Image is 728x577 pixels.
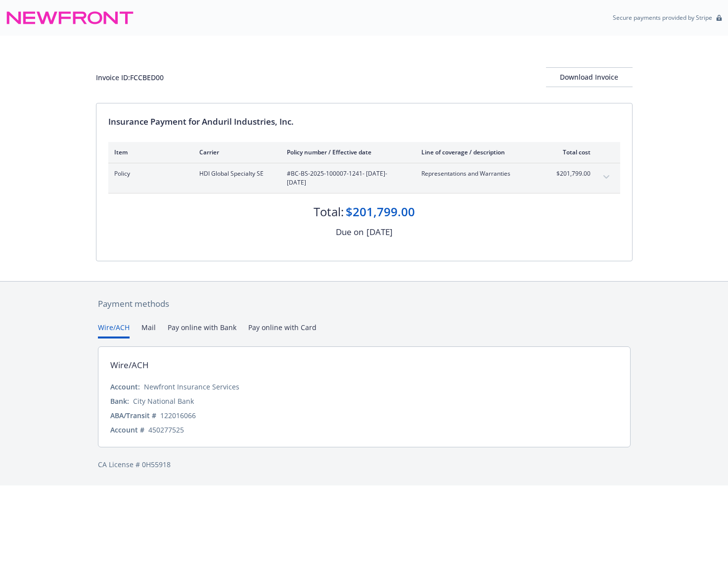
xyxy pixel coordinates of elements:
span: Representations and Warranties [421,169,538,178]
div: Payment methods [98,297,631,310]
div: Wire/ACH [110,359,149,372]
div: Newfront Insurance Services [144,382,239,392]
div: Account # [110,425,144,435]
span: Policy [114,169,183,178]
div: City National Bank [133,396,194,406]
div: CA License # 0H55918 [98,459,631,470]
span: HDI Global Specialty SE [199,169,271,178]
button: expand content [598,169,614,185]
div: 122016066 [160,410,196,421]
div: ABA/Transit # [110,410,156,421]
div: Total: [314,203,344,220]
div: [DATE] [366,226,393,239]
div: PolicyHDI Global Specialty SE#BC-BS-2025-100007-1241- [DATE]-[DATE]Representations and Warranties... [108,163,620,193]
button: Pay online with Card [248,322,317,338]
span: #BC-BS-2025-100007-1241 - [DATE]-[DATE] [287,169,406,187]
div: Account: [110,382,140,392]
button: Download Invoice [546,67,633,87]
div: Insurance Payment for Anduril Industries, Inc. [108,115,620,128]
div: 450277525 [148,425,184,435]
div: Total cost [553,148,591,156]
div: Invoice ID: FCCBED00 [96,72,164,83]
div: Bank: [110,396,129,406]
div: Policy number / Effective date [287,148,406,156]
p: Secure payments provided by Stripe [613,13,712,22]
div: $201,799.00 [346,203,415,220]
div: Line of coverage / description [421,148,538,156]
div: Due on [336,226,364,239]
div: Item [114,148,183,156]
button: Mail [141,322,156,338]
span: $201,799.00 [553,169,591,178]
button: Wire/ACH [98,322,130,338]
div: Carrier [199,148,271,156]
button: Pay online with Bank [168,322,236,338]
div: Download Invoice [546,68,633,87]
